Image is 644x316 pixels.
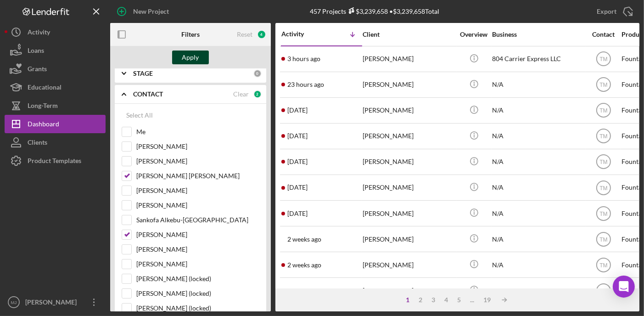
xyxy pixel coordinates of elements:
div: Clients [28,133,47,154]
text: TM [599,288,607,294]
label: [PERSON_NAME] (locked) [136,304,259,313]
div: Select All [126,106,153,124]
label: [PERSON_NAME] [136,142,259,151]
button: Grants [5,60,106,78]
div: Business [492,31,584,38]
div: Contact [586,31,621,38]
text: TM [599,210,607,217]
label: [PERSON_NAME] [136,245,259,254]
button: Clients [5,133,106,152]
div: Open Intercom Messenger [613,276,635,298]
div: Loans [28,41,44,62]
div: Export [597,2,616,21]
time: 2025-09-16 16:11 [287,55,320,62]
div: [PERSON_NAME] [363,98,454,123]
div: [PERSON_NAME] [363,175,454,200]
label: [PERSON_NAME] [136,186,259,195]
text: TM [599,159,607,165]
label: [PERSON_NAME] (locked) [136,289,259,298]
text: TM [599,56,607,62]
div: Overview [457,31,491,38]
button: Select All [122,106,157,124]
div: 5 [453,296,465,304]
div: Educational [28,78,62,99]
div: N/A [492,98,584,123]
div: $3,239,658 [346,7,388,15]
time: 2025-09-09 19:00 [287,210,308,217]
time: 2025-09-03 21:52 [287,261,321,269]
button: Long-Term [5,96,106,115]
div: 1 [401,296,414,304]
div: N/A [492,124,584,148]
div: N/A [492,227,584,251]
label: Sankofa Alkebu-[GEOGRAPHIC_DATA] [136,215,259,225]
div: [PERSON_NAME] [363,227,454,251]
label: [PERSON_NAME] [PERSON_NAME] [136,171,259,181]
div: N/A [492,201,584,226]
time: 2025-09-05 13:44 [287,236,321,243]
b: STAGE [133,70,153,77]
label: [PERSON_NAME] (locked) [136,274,259,283]
div: N/A [492,278,584,303]
time: 2025-09-11 14:15 [287,184,308,191]
button: Loans [5,41,106,60]
a: Product Templates [5,152,106,170]
b: Filters [181,31,200,38]
div: 457 Projects • $3,239,658 Total [310,7,439,15]
text: TM [599,133,607,140]
text: TM [599,82,607,88]
div: Dashboard [28,115,59,135]
div: New Project [133,2,169,21]
div: 3 [427,296,440,304]
div: N/A [492,150,584,174]
div: Activity [281,30,322,38]
div: [PERSON_NAME] [363,253,454,277]
div: Clear [233,90,249,98]
div: 2 [253,90,262,98]
time: 2025-09-11 14:51 [287,158,308,165]
button: Dashboard [5,115,106,133]
div: N/A [492,175,584,200]
div: [PERSON_NAME] [363,201,454,226]
button: MJ[PERSON_NAME] [5,293,106,311]
button: Export [588,2,639,21]
text: TM [599,262,607,268]
div: N/A [492,73,584,97]
div: 4 [257,30,266,39]
text: MJ [11,300,17,305]
label: [PERSON_NAME] [136,230,259,239]
text: TM [599,236,607,243]
text: TM [599,185,607,191]
time: 2025-09-14 08:37 [287,132,308,140]
div: Apply [182,51,199,64]
div: [PERSON_NAME] [363,124,454,148]
button: Apply [172,51,209,64]
div: 2 [414,296,427,304]
button: Educational [5,78,106,96]
div: [PERSON_NAME] [363,150,454,174]
label: [PERSON_NAME] [136,157,259,166]
button: New Project [110,2,178,21]
button: Activity [5,23,106,41]
div: ... [465,296,479,304]
div: 804 Carrier Express LLC [492,47,584,71]
div: [PERSON_NAME] [363,47,454,71]
div: Client [363,31,454,38]
time: 2025-09-03 15:43 [287,287,321,294]
time: 2025-09-15 19:41 [287,81,324,88]
div: N/A [492,253,584,277]
label: Me [136,127,259,136]
div: 0 [253,69,262,78]
time: 2025-09-14 14:37 [287,107,308,114]
div: 19 [479,296,495,304]
div: [PERSON_NAME] [363,73,454,97]
div: Grants [28,60,47,80]
text: TM [599,107,607,114]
